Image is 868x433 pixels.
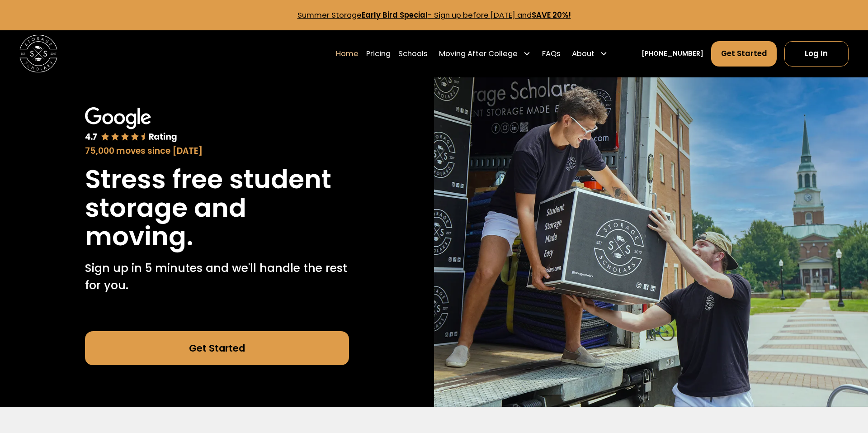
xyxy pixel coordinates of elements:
a: Home [336,41,359,67]
a: FAQs [542,41,561,67]
img: Storage Scholars main logo [19,35,57,72]
div: Moving After College [439,48,518,59]
a: Get Started [711,41,777,67]
a: Pricing [366,41,391,67]
img: Google 4.7 star rating [85,107,177,143]
a: Schools [398,41,428,67]
strong: Early Bird Special [362,10,428,20]
p: Sign up in 5 minutes and we'll handle the rest for you. [85,260,349,294]
div: 75,000 moves since [DATE] [85,145,349,157]
strong: SAVE 20%! [532,10,571,20]
a: Summer StorageEarly Bird Special- Sign up before [DATE] andSAVE 20%! [297,10,571,20]
h1: Stress free student storage and moving. [85,165,349,251]
a: Log In [784,41,849,67]
a: Get Started [85,331,349,365]
div: About [572,48,594,59]
img: Storage Scholars makes moving and storage easy. [434,77,868,407]
a: [PHONE_NUMBER] [642,49,703,59]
